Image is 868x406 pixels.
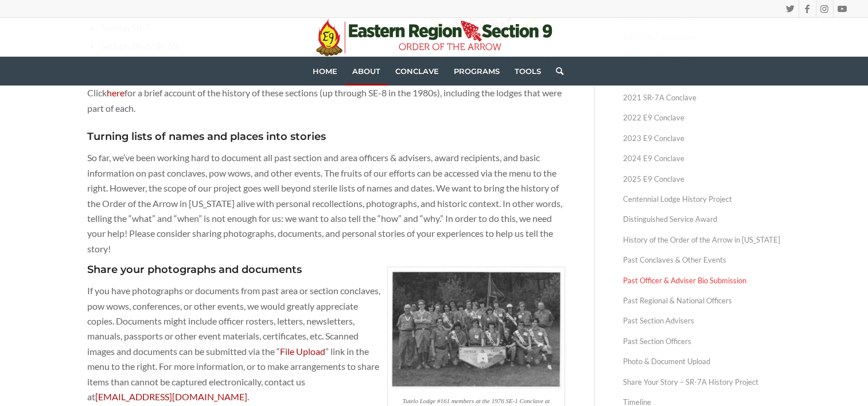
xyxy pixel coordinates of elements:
a: Photo & Document Upload [623,352,781,372]
a: Share Your Story – SR-7A History Project [623,372,781,392]
a: [EMAIL_ADDRESS][DOMAIN_NAME] [95,391,247,402]
p: So far, we’ve been working hard to document all past section and area officers & advisers, award ... [87,150,565,256]
a: Distinguished Service Award [623,209,781,229]
h4: Share your photographs and documents [87,264,565,276]
span: Programs [454,67,500,76]
a: 2021 SR-7A Conclave [623,88,781,108]
a: Conclave [388,57,446,85]
a: File Upload [280,346,325,357]
a: 2024 E9 Conclave [623,149,781,169]
a: 2025 E9 Conclave [623,169,781,189]
h4: Turning lists of names and places into stories [87,131,565,143]
a: History of the Order of the Arrow in [US_STATE] [623,230,781,250]
a: Search [548,57,563,85]
a: Past Section Advisers [623,311,781,331]
a: Past Conclaves & Other Events [623,250,781,270]
span: Conclave [395,67,439,76]
a: 2022 E9 Conclave [623,108,781,128]
a: Past Regional & National Officers [623,291,781,311]
a: About [345,57,388,85]
a: Programs [446,57,507,85]
span: Home [313,67,337,76]
a: Centennial Lodge History Project [623,189,781,209]
p: If you have photographs or documents from past area or section conclaves, pow wows, conferences, ... [87,283,565,404]
a: Past Officer & Adviser Bio Submission [623,271,781,291]
span: About [352,67,380,76]
a: Home [305,57,345,85]
span: Tools [515,67,541,76]
a: 2023 E9 Conclave [623,128,781,149]
a: Past Section Officers [623,331,781,352]
p: Click for a brief account of the history of these sections (up through SE-8 in the 1980s), includ... [87,85,565,116]
a: Tools [507,57,548,85]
